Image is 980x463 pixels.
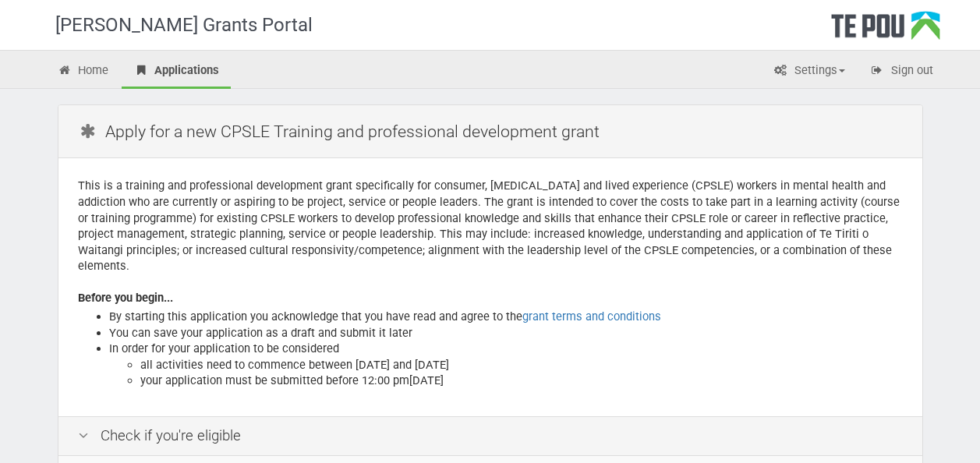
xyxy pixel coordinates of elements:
a: Home [46,55,121,89]
b: Before you begin... [78,291,173,305]
a: Settings [762,55,857,89]
a: Applications [122,55,231,89]
h2: Apply for a new CPSLE Training and professional development grant [78,113,911,150]
a: grant terms and conditions [522,309,661,323]
p: This is a training and professional development grant specifically for consumer, [MEDICAL_DATA] a... [78,178,903,274]
div: Check if you're eligible [58,416,922,456]
li: You can save your application as a draft and submit it later [109,325,903,341]
li: all activities need to commence between [DATE] and [DATE] [140,357,903,373]
li: By starting this application you acknowledge that you have read and agree to the [109,309,903,325]
div: Te Pou Logo [831,11,940,50]
li: In order for your application to be considered [109,341,903,389]
a: Sign out [858,55,945,89]
li: your application must be submitted before 12:00 pm[DATE] [140,373,903,389]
